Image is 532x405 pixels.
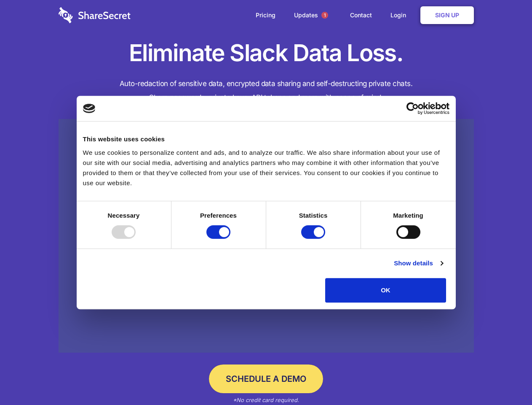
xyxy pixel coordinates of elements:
div: We use cookies to personalize content and ads, and to analyze our traffic. We also share informat... [83,148,449,188]
strong: Necessary [108,212,140,219]
h1: Eliminate Slack Data Loss. [59,38,474,68]
img: logo-wordmark-white-trans-d4663122ce5f474addd5e946df7df03e33cb6a1c49d2221995e7729f52c070b2.svg [59,7,131,23]
a: Pricing [247,2,284,28]
span: 1 [321,12,328,19]
strong: Preferences [200,212,237,219]
div: This website uses cookies [83,134,449,144]
a: Show details [394,258,443,268]
a: Contact [342,2,380,28]
em: *No credit card required. [233,397,299,403]
strong: Marketing [393,212,423,219]
a: Sign Up [420,6,474,24]
button: OK [325,278,446,302]
a: Wistia video thumbnail [59,119,474,353]
a: Login [382,2,419,28]
a: Usercentrics Cookiebot - opens in a new window [376,102,449,115]
strong: Statistics [299,212,328,219]
a: Schedule a Demo [209,364,323,393]
h4: Auto-redaction of sensitive data, encrypted data sharing and self-destructing private chats. Shar... [59,77,474,105]
img: logo [83,104,96,113]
